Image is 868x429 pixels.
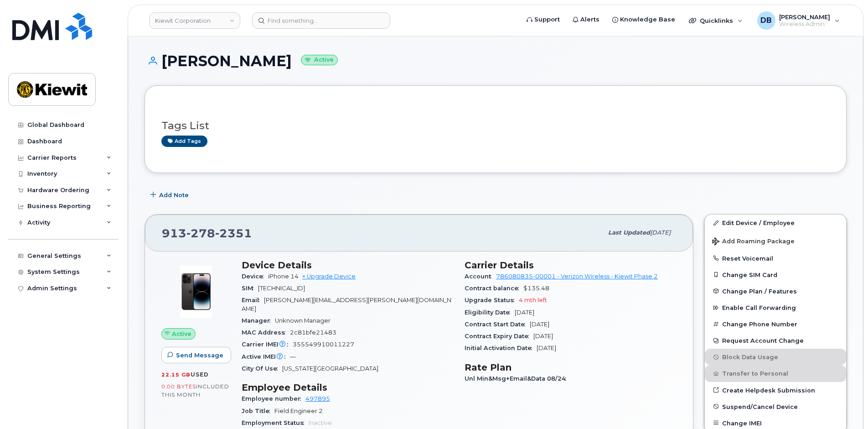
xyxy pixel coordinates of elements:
span: Manager [242,317,275,324]
a: Edit Device / Employee [705,214,846,231]
h3: Carrier Details [465,260,677,271]
button: Block Data Usage [705,349,846,365]
span: Email [242,297,264,303]
h3: Device Details [242,260,454,271]
iframe: Messenger Launcher [828,389,861,422]
button: Change SIM Card [705,267,846,283]
span: 355549910011227 [293,341,354,348]
span: $135.48 [523,285,549,292]
h3: Tags List [161,120,830,131]
span: Add Roaming Package [712,238,795,246]
span: [TECHNICAL_ID] [258,285,305,292]
button: Change Plan / Features [705,283,846,299]
button: Change Phone Number [705,316,846,332]
span: Field Engineer 2 [274,408,323,414]
a: 497895 [305,395,330,402]
span: Inactive [309,419,332,426]
span: — [290,353,296,360]
span: Initial Activation Date [465,345,537,351]
a: + Upgrade Device [302,273,356,280]
a: Create Helpdesk Submission [705,382,846,398]
span: SIM [242,285,258,292]
span: 913 [162,226,252,240]
span: [PERSON_NAME][EMAIL_ADDRESS][PERSON_NAME][DOMAIN_NAME] [242,297,451,312]
span: Contract Start Date [465,321,530,328]
span: 22.15 GB [161,371,191,378]
span: [DATE] [530,321,549,328]
span: 278 [186,226,215,240]
span: [DATE] [533,333,553,340]
a: 786080835-00001 - Verizon Wireless - Kiewit Phase 2 [496,273,658,280]
span: Device [242,273,268,280]
span: Send Message [176,351,223,360]
span: 2351 [215,226,252,240]
span: Active IMEI [242,353,290,360]
span: Unl Min&Msg+Email&Data 08/24 [465,375,571,382]
span: iPhone 14 [268,273,299,280]
span: included this month [161,383,229,398]
span: 0.00 Bytes [161,383,196,390]
span: Employee number [242,395,305,402]
h1: [PERSON_NAME] [145,53,847,69]
span: Change Plan / Features [722,288,797,294]
span: Suspend/Cancel Device [722,403,798,410]
span: Job Title [242,408,274,414]
a: Add tags [161,136,207,147]
span: Account [465,273,496,280]
img: image20231002-3703462-njx0qo.jpeg [169,264,223,319]
span: City Of Use [242,365,282,372]
span: Upgrade Status [465,297,519,303]
span: 4 mth left [519,297,547,303]
h3: Rate Plan [465,362,677,373]
span: Add Note [159,191,189,199]
button: Transfer to Personal [705,365,846,382]
span: Enable Call Forwarding [722,304,796,311]
span: [DATE] [515,309,534,316]
small: Active [301,55,338,65]
span: Employment Status [242,419,309,426]
span: [DATE] [650,229,671,236]
span: [US_STATE][GEOGRAPHIC_DATA] [282,365,378,372]
span: [DATE] [537,345,556,351]
button: Send Message [161,347,231,363]
span: Contract Expiry Date [465,333,533,340]
span: Unknown Manager [275,317,331,324]
h3: Employee Details [242,382,454,393]
button: Request Account Change [705,332,846,349]
button: Add Roaming Package [705,231,846,250]
span: Eligibility Date [465,309,515,316]
button: Enable Call Forwarding [705,299,846,316]
button: Suspend/Cancel Device [705,398,846,415]
span: 2c81bfe21483 [290,329,336,336]
button: Reset Voicemail [705,250,846,267]
span: Active [172,330,191,338]
span: MAC Address [242,329,290,336]
span: Carrier IMEI [242,341,293,348]
span: Contract balance [465,285,523,292]
span: used [191,371,209,378]
button: Add Note [145,187,196,203]
span: Last updated [608,229,650,236]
